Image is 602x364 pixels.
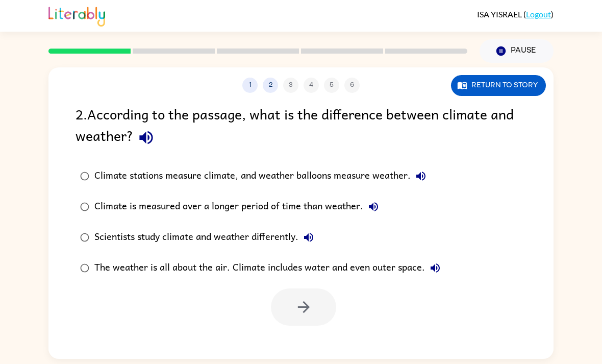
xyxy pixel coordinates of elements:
button: 1 [242,78,258,93]
div: The weather is all about the air. Climate includes water and even outer space. [94,258,445,278]
div: 2 . According to the passage, what is the difference between climate and weather? [76,103,526,151]
div: Climate is measured over a longer period of time than weather. [94,197,384,217]
span: ISA YISRAEL [477,9,523,19]
button: Climate is measured over a longer period of time than weather. [363,197,384,217]
img: Literably [48,4,105,27]
div: ( ) [477,9,554,19]
div: Climate stations measure climate, and weather balloons measure weather. [94,166,431,186]
button: Pause [480,39,554,63]
div: Scientists study climate and weather differently. [94,227,319,248]
button: Scientists study climate and weather differently. [298,227,319,248]
button: 2 [263,78,278,93]
button: The weather is all about the air. Climate includes water and even outer space. [425,258,445,278]
button: Return to story [451,75,546,96]
a: Logout [526,9,551,19]
button: Climate stations measure climate, and weather balloons measure weather. [411,166,431,186]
